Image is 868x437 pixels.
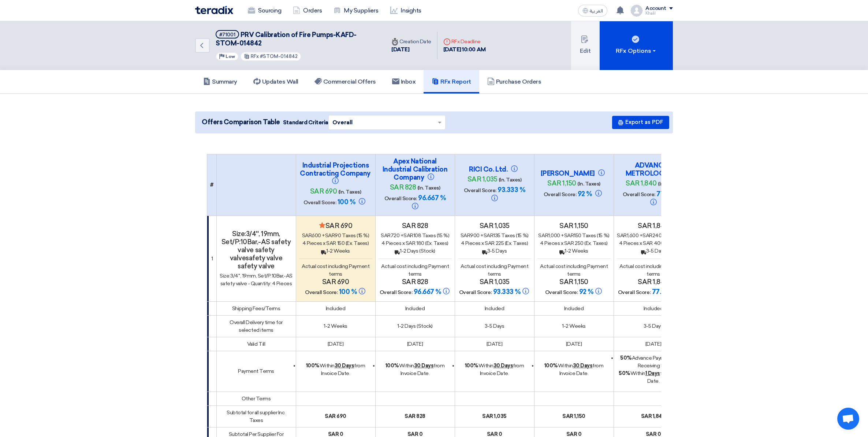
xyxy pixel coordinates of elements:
u: 30 Days [335,363,354,369]
a: Summary [195,70,245,93]
div: Account [645,5,666,12]
td: Valid Till [216,337,296,351]
span: Advance Payment Upon Receiving PO, [620,355,686,369]
span: Actual cost including Payment terms [461,263,528,277]
td: 1 [207,216,217,301]
td: [DATE] [296,337,375,351]
span: sar [484,232,493,239]
b: sar 1,035 [482,413,507,419]
a: Updates Wall [245,70,306,93]
b: sar 828 [405,413,425,419]
h5: Summary [203,78,237,85]
span: Within from Invoice Date. [544,363,604,377]
strong: 100% [385,363,399,369]
a: Orders [287,3,328,19]
div: Creation Date [391,38,431,45]
div: Included [458,305,531,312]
a: Open chat [837,408,859,430]
div: 1-2 Weeks [299,247,372,255]
span: RFx [251,54,259,59]
span: Within from Invoice Date. [619,370,688,384]
td: Other Terms [216,392,296,405]
div: Included [379,305,452,312]
span: 4 [619,240,623,246]
span: Overall Score: [545,289,578,295]
span: Overall Score: [380,289,412,295]
div: [DATE] 10:00 AM [443,45,486,54]
h5: PRV Calibration of Fire Pumps-KAFD-STOM-014842 [216,30,377,48]
span: Overall Score: [305,289,338,295]
h4: sar 1,150 [537,222,611,230]
a: Insights [384,3,427,19]
span: Pieces x [544,240,563,246]
span: Actual cost including Payment terms [381,263,449,277]
div: Included [537,305,611,312]
span: sar 690 [310,187,337,195]
span: Overall Score: [618,289,651,295]
span: sar 225 [485,240,504,246]
div: 3-5 Days [458,247,531,255]
h4: sar 1,840 [617,278,690,286]
span: 4 [461,240,465,246]
button: Edit [571,21,600,70]
b: sar 1,840 [641,413,666,419]
span: Pieces x [307,240,325,246]
td: Payment Terms [216,351,296,392]
h4: Size:3/4'', 19mm, Set/P:10Bar,-AS safety valve safety valvesafety valve safety valve [220,230,293,270]
h4: sar 690 [299,222,372,230]
strong: 100% [465,363,478,369]
span: sar 150 [326,240,344,246]
span: Pieces x [623,240,642,246]
span: PRV Calibration of Fire Pumps-KAFD-STOM-014842 [216,31,357,47]
a: Purchase Orders [479,70,550,93]
span: (Ex. Taxes) [505,240,528,246]
span: Overall Score: [623,191,655,198]
span: 96.667 % [414,288,441,296]
span: Size:3/4'', 19mm, Set/P:10Bar,-AS safety valve - Quantity: 4 Pieces [220,273,292,287]
td: 1-2 Weeks [296,315,375,337]
span: sar 1,035 [467,175,498,183]
td: [DATE] [614,337,693,351]
u: 30 Days [573,363,593,369]
span: (In. Taxes) [417,185,440,191]
span: Overall Score: [464,187,496,194]
h4: sar 1,035 [458,278,531,286]
span: 100 % [338,198,355,206]
h4: RICI Co. Ltd. [458,165,531,173]
span: (Ex. Taxes) [584,240,608,246]
div: 1-2 Days (Stock) [379,247,452,255]
td: [DATE] [375,337,455,351]
span: sar [461,232,470,239]
span: 4 [302,240,306,246]
td: Subtotal for all supplier Inc. Taxes [216,405,296,427]
td: 1-2 Weeks [534,315,614,337]
div: #71001 [219,32,235,37]
span: sar [325,232,335,239]
span: Within from Invoice Date. [465,363,524,377]
td: [DATE] [534,337,614,351]
span: 92 % [578,190,592,198]
h4: sar 828 [379,278,452,286]
span: Overall Score: [303,199,336,206]
span: Low [226,54,235,59]
span: (In. Taxes) [577,181,600,187]
td: Overall Delivery time for selected items [216,315,296,337]
h5: Updates Wall [253,78,298,85]
h5: Purchase Orders [487,78,541,85]
span: Overall Score: [384,195,417,202]
h4: sar 690 [299,278,372,286]
div: Included [299,305,372,312]
div: 1,600 + 240 Taxes (15 %) [617,232,690,239]
a: Commercial Offers [306,70,384,93]
div: 1,000 + 150 Taxes (15 %) [537,232,611,239]
span: 77.667 % [652,288,679,296]
strong: 100% [306,363,320,369]
h4: [PERSON_NAME] [537,169,611,177]
th: # [207,154,217,216]
div: RFx Deadline [443,38,486,45]
span: Pieces x [386,240,405,246]
span: sar [564,232,574,239]
b: sar 1,150 [562,413,585,419]
div: Included [617,305,690,312]
span: Within from Invoice Date. [306,363,365,377]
